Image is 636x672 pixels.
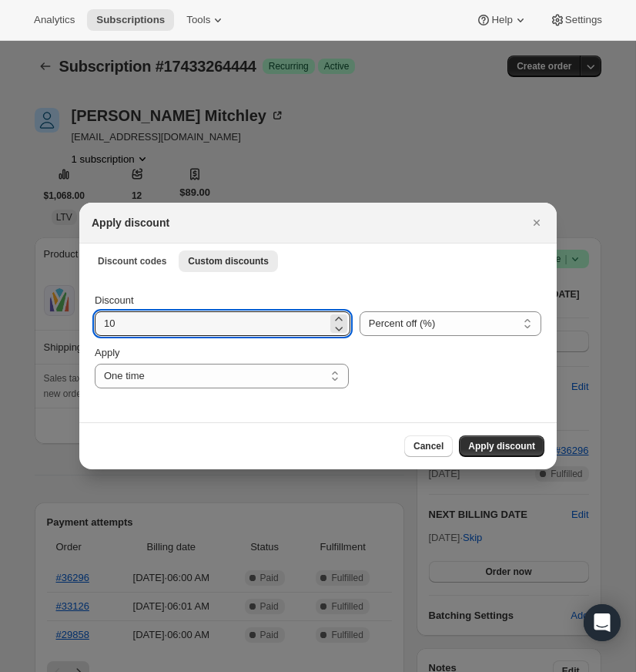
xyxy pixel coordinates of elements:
button: Close [526,212,547,234]
span: Apply discount [468,440,535,452]
div: Open Intercom Messenger [584,604,621,641]
span: Discount codes [98,255,166,267]
span: Discount [95,294,134,306]
button: Custom discounts [179,250,278,272]
span: Cancel [413,440,444,452]
span: Analytics [34,14,75,26]
span: Custom discounts [188,255,269,267]
span: Tools [186,14,210,26]
span: Subscriptions [96,14,165,26]
span: Settings [565,14,602,26]
button: Apply discount [459,435,544,457]
button: Analytics [25,9,84,31]
h2: Apply discount [92,215,169,230]
button: Subscriptions [87,9,174,31]
button: Help [467,9,537,31]
button: Settings [541,9,611,31]
button: Cancel [404,435,453,457]
button: Tools [177,9,235,31]
span: Apply [95,347,120,358]
button: Discount codes [89,250,176,272]
div: Custom discounts [79,277,557,422]
span: Help [491,14,512,26]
